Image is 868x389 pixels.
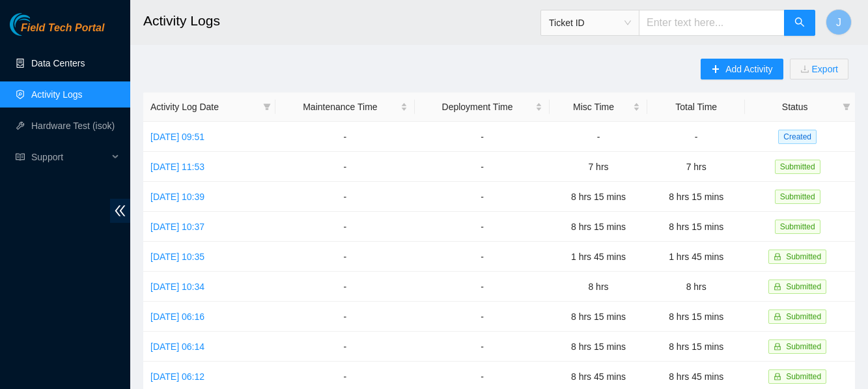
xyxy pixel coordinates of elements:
span: lock [774,373,781,381]
td: 7 hrs [550,152,647,182]
td: - [415,302,550,332]
span: Submitted [786,282,821,291]
td: 8 hrs 15 mins [647,182,745,212]
a: Hardware Test (isok) [31,121,115,131]
td: - [415,152,550,182]
td: - [275,332,415,362]
td: 8 hrs 15 mins [550,212,647,242]
td: - [415,122,550,152]
span: filter [260,97,273,117]
td: - [275,242,415,272]
span: Activity Log Date [150,100,258,114]
span: lock [774,313,781,321]
span: filter [843,103,850,111]
td: 8 hrs 15 mins [647,332,745,362]
td: 8 hrs [647,272,745,302]
a: Data Centers [31,58,85,68]
td: - [415,332,550,362]
button: J [826,9,852,35]
button: downloadExport [790,59,848,79]
td: 8 hrs 15 mins [647,212,745,242]
span: search [794,17,805,29]
span: Created [778,130,817,144]
span: Submitted [775,220,820,234]
button: search [784,10,815,36]
td: - [275,182,415,212]
span: Add Activity [725,62,772,76]
td: 8 hrs 15 mins [550,332,647,362]
a: [DATE] 10:34 [150,281,204,292]
span: Field Tech Portal [21,22,104,35]
span: J [836,14,841,31]
a: [DATE] 11:53 [150,162,204,172]
input: Enter text here... [639,10,785,36]
a: [DATE] 10:39 [150,192,204,202]
span: plus [711,65,720,75]
span: filter [840,97,853,117]
td: 8 hrs 15 mins [647,302,745,332]
img: Akamai Technologies [10,13,66,36]
a: [DATE] 06:14 [150,341,204,352]
td: - [415,242,550,272]
span: filter [263,103,271,111]
td: 7 hrs [647,152,745,182]
td: - [275,212,415,242]
td: 1 hrs 45 mins [647,242,745,272]
a: Akamai TechnologiesField Tech Portal [10,23,104,40]
td: - [275,272,415,302]
td: - [415,182,550,212]
a: [DATE] 10:35 [150,252,204,262]
td: - [415,272,550,302]
td: - [550,122,647,152]
td: - [275,302,415,332]
span: Ticket ID [549,13,631,33]
span: read [16,152,25,162]
a: [DATE] 10:37 [150,222,204,232]
button: plusAdd Activity [701,59,783,79]
td: - [275,122,415,152]
span: Submitted [775,190,820,204]
td: - [647,122,745,152]
span: lock [774,343,781,351]
td: 8 hrs 15 mins [550,302,647,332]
td: 1 hrs 45 mins [550,242,647,272]
a: [DATE] 06:12 [150,371,204,382]
span: Submitted [786,342,821,351]
span: double-left [110,199,130,223]
span: Submitted [786,312,821,321]
span: Submitted [786,252,821,261]
th: Total Time [647,93,745,122]
td: 8 hrs 15 mins [550,182,647,212]
td: - [275,152,415,182]
span: lock [774,283,781,291]
span: Submitted [775,160,820,174]
td: - [415,212,550,242]
span: Status [752,100,837,114]
span: Submitted [786,372,821,381]
a: [DATE] 09:51 [150,132,204,142]
a: [DATE] 06:16 [150,311,204,322]
a: Activity Logs [31,89,83,100]
span: Support [31,144,108,170]
td: 8 hrs [550,272,647,302]
span: lock [774,253,781,261]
